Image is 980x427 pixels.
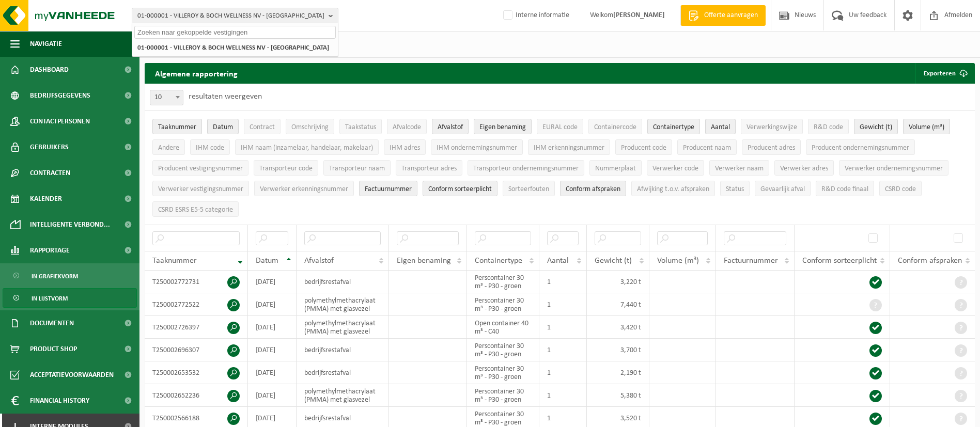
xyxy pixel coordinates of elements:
[248,339,297,361] td: [DATE]
[297,271,389,293] td: bedrijfsrestafval
[359,181,417,196] button: FactuurnummerFactuurnummer: Activate to sort
[365,185,412,193] span: Factuurnummer
[594,123,636,131] span: Containercode
[680,5,766,26] a: Offerte aanvragen
[145,361,248,384] td: T250002653532
[539,293,587,316] td: 1
[345,123,376,131] span: Taakstatus
[539,361,587,384] td: 1
[297,361,389,384] td: bedrijfsrestafval
[821,185,868,193] span: R&D code finaal
[885,185,916,193] span: CSRD code
[132,8,338,23] button: 01-000001 - VILLEROY & BOCH WELLNESS NV - [GEOGRAPHIC_DATA]
[145,293,248,316] td: T250002772522
[30,362,114,388] span: Acceptatievoorwaarden
[158,165,243,172] span: Producent vestigingsnummer
[297,384,389,407] td: polymethylmethacrylaat (PMMA) met glasvezel
[152,139,185,155] button: AndereAndere: Activate to sort
[479,123,526,131] span: Eigen benaming
[746,123,797,131] span: Verwerkingswijze
[760,185,805,193] span: Gevaarlijk afval
[30,108,90,134] span: Contactpersonen
[30,238,70,263] span: Rapportage
[145,384,248,407] td: T250002652236
[909,123,944,131] span: Volume (m³)
[3,288,137,308] a: In lijstvorm
[677,139,737,155] button: Producent naamProducent naam: Activate to sort
[474,119,532,134] button: Eigen benamingEigen benaming: Activate to sort
[539,339,587,361] td: 1
[30,57,69,83] span: Dashboard
[683,144,731,152] span: Producent naam
[145,63,248,84] h2: Algemene rapportering
[467,316,539,339] td: Open container 40 m³ - C40
[839,160,948,176] button: Verwerker ondernemingsnummerVerwerker ondernemingsnummer: Activate to sort
[30,212,110,238] span: Intelligente verbond...
[30,186,62,212] span: Kalender
[715,165,764,172] span: Verwerker naam
[152,201,239,217] button: CSRD ESRS E5-5 categorieCSRD ESRS E5-5 categorie: Activate to sort
[702,10,760,21] span: Offerte aanvragen
[503,181,555,196] button: SorteerfoutenSorteerfouten: Activate to sort
[774,160,834,176] button: Verwerker adresVerwerker adres: Activate to sort
[30,134,69,160] span: Gebruikers
[256,257,278,265] span: Datum
[387,119,427,134] button: AfvalcodeAfvalcode: Activate to sort
[158,185,243,193] span: Verwerker vestigingsnummer
[845,165,943,172] span: Verwerker ondernemingsnummer
[423,181,497,196] button: Conform sorteerplicht : Activate to sort
[432,119,469,134] button: AfvalstofAfvalstof: Activate to sort
[248,384,297,407] td: [DATE]
[587,361,649,384] td: 2,190 t
[158,206,233,214] span: CSRD ESRS E5-5 categorie
[741,119,803,134] button: VerwerkingswijzeVerwerkingswijze: Activate to sort
[705,119,736,134] button: AantalAantal: Activate to sort
[589,160,642,176] button: NummerplaatNummerplaat: Activate to sort
[438,123,463,131] span: Afvalstof
[260,185,348,193] span: Verwerker erkenningsnummer
[297,316,389,339] td: polymethylmethacrylaat (PMMA) met glasvezel
[539,271,587,293] td: 1
[254,181,354,196] button: Verwerker erkenningsnummerVerwerker erkenningsnummer: Activate to sort
[254,160,318,176] button: Transporteur codeTransporteur code: Activate to sort
[647,160,704,176] button: Verwerker codeVerwerker code: Activate to sort
[475,257,522,265] span: Containertype
[286,119,334,134] button: OmschrijvingOmschrijving: Activate to sort
[428,185,492,193] span: Conform sorteerplicht
[595,165,636,172] span: Nummerplaat
[860,123,892,131] span: Gewicht (t)
[137,44,329,51] strong: 01-000001 - VILLEROY & BOCH WELLNESS NV - [GEOGRAPHIC_DATA]
[539,384,587,407] td: 1
[566,185,620,193] span: Conform afspraken
[539,316,587,339] td: 1
[134,26,336,39] input: Zoeken naar gekoppelde vestigingen
[145,339,248,361] td: T250002696307
[473,165,579,172] span: Transporteur ondernemingsnummer
[501,8,569,23] label: Interne informatie
[724,257,778,265] span: Factuurnummer
[631,181,715,196] button: Afwijking t.o.v. afsprakenAfwijking t.o.v. afspraken: Activate to sort
[339,119,382,134] button: TaakstatusTaakstatus: Activate to sort
[726,185,744,193] span: Status
[189,92,262,101] label: resultaten weergeven
[467,361,539,384] td: Perscontainer 30 m³ - P30 - groen
[32,266,78,286] span: In grafiekvorm
[3,266,137,286] a: In grafiekvorm
[903,119,950,134] button: Volume (m³)Volume (m³): Activate to sort
[808,119,849,134] button: R&D codeR&amp;D code: Activate to sort
[150,90,183,105] span: 10
[397,257,451,265] span: Eigen benaming
[587,271,649,293] td: 3,220 t
[241,144,373,152] span: IHM naam (inzamelaar, handelaar, makelaar)
[150,90,183,105] span: 10
[653,123,694,131] span: Containertype
[587,293,649,316] td: 7,440 t
[587,339,649,361] td: 3,700 t
[755,181,811,196] button: Gevaarlijk afval : Activate to sort
[297,293,389,316] td: polymethylmethacrylaat (PMMA) met glasvezel
[467,271,539,293] td: Perscontainer 30 m³ - P30 - groen
[748,144,795,152] span: Producent adres
[145,316,248,339] td: T250002726397
[158,144,179,152] span: Andere
[816,181,874,196] button: R&D code finaalR&amp;D code finaal: Activate to sort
